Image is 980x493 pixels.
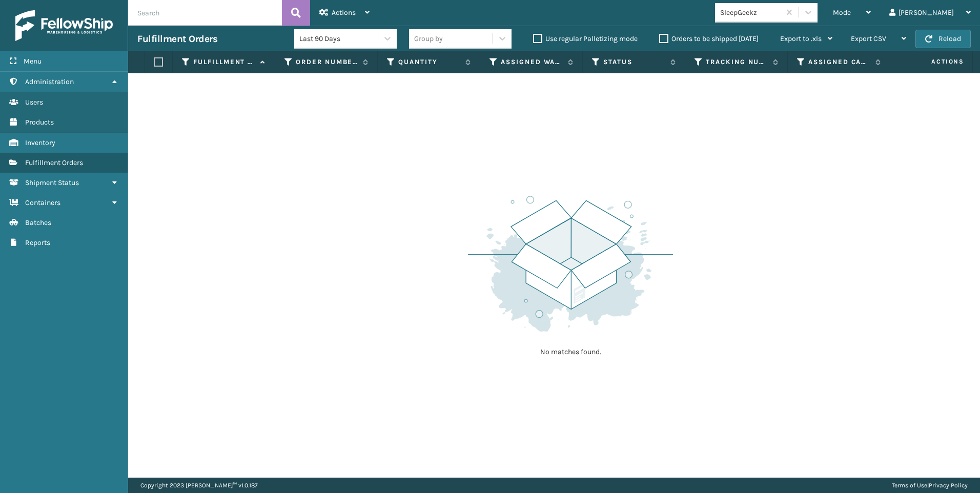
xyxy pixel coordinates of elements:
[296,57,358,67] label: Order Number
[833,8,851,17] span: Mode
[24,57,42,66] span: Menu
[706,57,768,67] label: Tracking Number
[25,98,43,107] span: Users
[851,34,886,43] span: Export CSV
[25,118,54,127] span: Products
[25,218,51,227] span: Batches
[892,482,927,489] a: Terms of Use
[780,34,822,43] span: Export to .xls
[25,198,60,207] span: Containers
[915,30,971,48] button: Reload
[25,158,83,167] span: Fulfillment Orders
[140,478,258,493] p: Copyright 2023 [PERSON_NAME]™ v 1.0.187
[720,7,781,18] div: SleepGeekz
[299,33,379,44] div: Last 90 Days
[603,57,665,67] label: Status
[25,178,79,187] span: Shipment Status
[332,8,356,17] span: Actions
[414,33,443,44] div: Group by
[501,57,563,67] label: Assigned Warehouse
[193,57,255,67] label: Fulfillment Order Id
[929,482,968,489] a: Privacy Policy
[892,478,968,493] div: |
[25,77,74,86] span: Administration
[398,57,460,67] label: Quantity
[533,34,638,43] label: Use regular Palletizing mode
[25,138,55,147] span: Inventory
[808,57,870,67] label: Assigned Carrier Service
[659,34,759,43] label: Orders to be shipped [DATE]
[25,238,50,247] span: Reports
[137,33,217,45] h3: Fulfillment Orders
[15,10,113,41] img: logo
[899,53,970,70] span: Actions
